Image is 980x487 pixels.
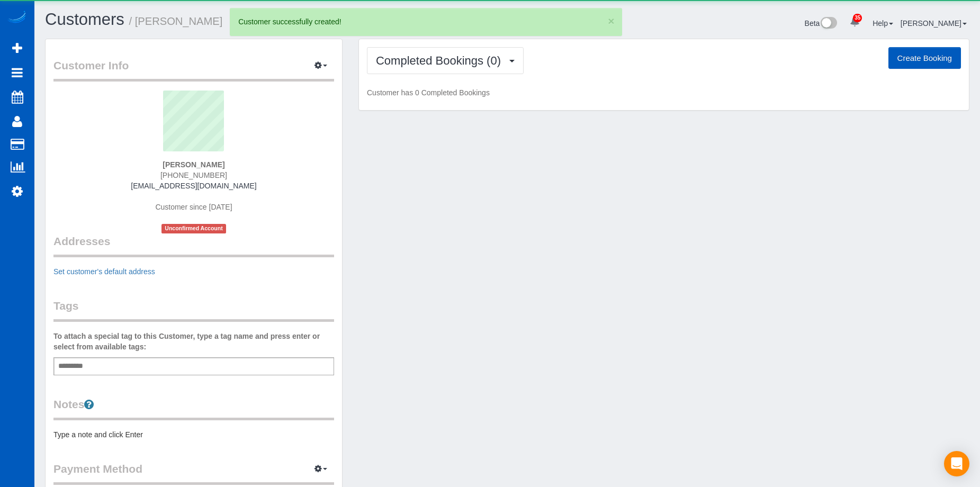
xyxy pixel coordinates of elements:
[820,17,837,31] img: New interface
[53,298,334,322] legend: Tags
[873,19,893,28] a: Help
[53,267,155,276] a: Set customer's default address
[155,203,232,211] span: Customer since [DATE]
[367,47,524,74] button: Completed Bookings (0)
[161,224,226,233] span: Unconfirmed Account
[844,11,865,34] a: 35
[901,19,967,28] a: [PERSON_NAME]
[45,10,124,29] a: Customers
[608,15,614,26] button: ×
[238,16,613,27] div: Customer successfully created!
[6,11,28,25] img: Automaid Logo
[131,182,256,190] a: [EMAIL_ADDRESS][DOMAIN_NAME]
[163,160,224,169] strong: [PERSON_NAME]
[367,87,961,98] p: Customer has 0 Completed Bookings
[53,461,334,485] legend: Payment Method
[160,171,227,179] span: [PHONE_NUMBER]
[53,396,334,420] legend: Notes
[53,429,334,440] pre: Type a note and click Enter
[853,14,862,22] span: 35
[944,451,969,476] div: Open Intercom Messenger
[129,15,223,27] small: / [PERSON_NAME]
[53,58,334,82] legend: Customer Info
[888,47,961,69] button: Create Booking
[376,54,506,67] span: Completed Bookings (0)
[53,331,334,352] label: To attach a special tag to this Customer, type a tag name and press enter or select from availabl...
[805,19,838,28] a: Beta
